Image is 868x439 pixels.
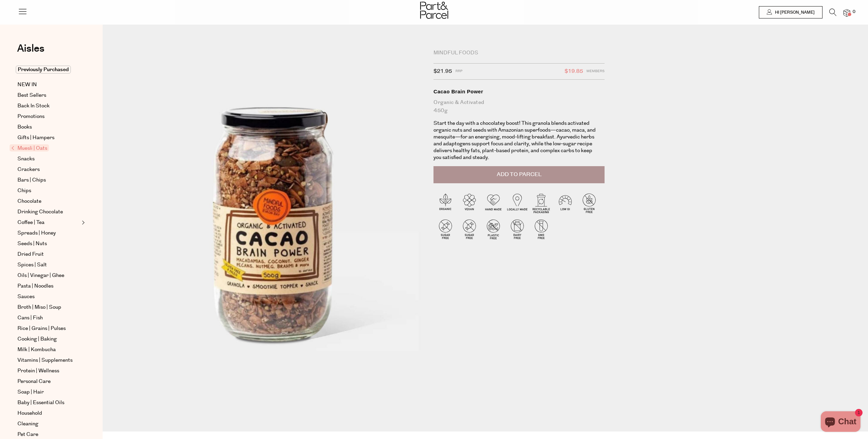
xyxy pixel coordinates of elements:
[80,218,85,227] button: Expand/Collapse Coffee | Tea
[17,399,80,407] a: Baby | Essential Oils
[577,191,601,215] img: P_P-ICONS-Live_Bec_V11_Gluten_Free.svg
[851,9,857,15] span: 0
[586,67,605,76] span: Members
[17,293,35,301] span: Sauces
[17,314,43,322] span: Cans | Fish
[420,2,448,19] img: Part&Parcel
[17,430,38,439] span: Pet Care
[819,411,863,434] inbox-online-store-chat: Shopify online store chat
[455,67,463,76] span: RRP
[529,217,553,241] img: P_P-ICONS-Live_Bec_V11_GMO_Free.svg
[17,91,80,99] a: Best Sellers
[17,102,50,110] span: Back In Stock
[17,134,54,142] span: Gifts | Hampers
[17,41,44,56] span: Aisles
[553,191,577,215] img: P_P-ICONS-Live_Bec_V11_Low_Gi.svg
[17,282,53,290] span: Pasta | Noodles
[17,240,80,248] a: Seeds | Nuts
[17,66,80,74] a: Previously Purchased
[17,155,80,163] a: Snacks
[17,346,56,354] span: Milk | Kombucha
[17,314,80,322] a: Cans | Fish
[17,271,80,280] a: Oils | Vinegar | Ghee
[17,112,44,121] span: Promotions
[17,43,44,61] a: Aisles
[17,377,80,386] a: Personal Care
[17,409,80,417] a: Household
[17,197,41,205] span: Chocolate
[17,356,80,364] a: Vitamins | Supplements
[17,324,80,333] a: Rice | Grains | Pulses
[17,155,35,163] span: Snacks
[17,293,80,301] a: Sauces
[17,165,80,174] a: Crackers
[17,335,57,343] span: Cooking | Baking
[17,250,80,258] a: Dried Fruit
[17,112,80,121] a: Promotions
[433,120,596,161] p: Start the day with a chocolatey boost! This granola blends activated organic nuts and seeds with ...
[457,217,481,241] img: P_P-ICONS-Live_Bec_V11_Sugar_Free.svg
[17,399,64,407] span: Baby | Essential Oils
[17,176,46,184] span: Bars | Chips
[17,123,80,131] a: Books
[17,81,80,89] a: NEW IN
[17,176,80,184] a: Bars | Chips
[457,191,481,215] img: P_P-ICONS-Live_Bec_V11_Vegan.svg
[433,98,605,115] div: Organic & Activated 450g
[17,187,80,195] a: Chips
[773,10,815,15] span: Hi [PERSON_NAME]
[497,171,542,178] span: Add to Parcel
[505,191,529,215] img: P_P-ICONS-Live_Bec_V11_Locally_Made_2.svg
[17,261,47,269] span: Spices | Salt
[17,377,51,386] span: Personal Care
[17,218,80,227] a: Coffee | Tea
[565,67,583,76] span: $19.85
[481,191,505,215] img: P_P-ICONS-Live_Bec_V11_Handmade.svg
[17,165,40,174] span: Crackers
[123,52,423,406] img: Cacao Brain Power
[17,420,38,428] span: Cleaning
[17,218,44,227] span: Coffee | Tea
[17,271,64,280] span: Oils | Vinegar | Ghee
[10,144,49,151] span: Muesli | Oats
[433,50,605,56] div: Mindful Foods
[17,197,80,205] a: Chocolate
[433,217,457,241] img: P_P-ICONS-Live_Bec_V11_Sugar_Free.svg
[481,217,505,241] img: P_P-ICONS-Live_Bec_V11_Plastic_Free.svg
[17,187,31,195] span: Chips
[17,388,44,396] span: Soap | Hair
[17,208,63,216] span: Drinking Chocolate
[17,91,46,99] span: Best Sellers
[759,6,822,18] a: Hi [PERSON_NAME]
[17,282,80,290] a: Pasta | Noodles
[17,261,80,269] a: Spices | Salt
[433,166,605,183] button: Add to Parcel
[16,66,71,74] span: Previously Purchased
[17,420,80,428] a: Cleaning
[17,430,80,439] a: Pet Care
[17,229,80,237] a: Spreads | Honey
[433,191,457,215] img: P_P-ICONS-Live_Bec_V11_Organic.svg
[17,335,80,343] a: Cooking | Baking
[17,134,80,142] a: Gifts | Hampers
[17,303,61,311] span: Broth | Miso | Soup
[17,240,47,248] span: Seeds | Nuts
[17,250,44,258] span: Dried Fruit
[17,229,56,237] span: Spreads | Honey
[843,9,850,16] a: 0
[11,144,80,152] a: Muesli | Oats
[17,102,80,110] a: Back In Stock
[17,409,42,417] span: Household
[17,303,80,311] a: Broth | Miso | Soup
[433,88,605,95] div: Cacao Brain Power
[17,388,80,396] a: Soap | Hair
[17,123,32,131] span: Books
[17,81,37,89] span: NEW IN
[17,367,80,375] a: Protein | Wellness
[17,356,73,364] span: Vitamins | Supplements
[529,191,553,215] img: P_P-ICONS-Live_Bec_V11_Recyclable_Packaging.svg
[17,367,59,375] span: Protein | Wellness
[433,67,452,76] span: $21.95
[17,208,80,216] a: Drinking Chocolate
[17,324,66,333] span: Rice | Grains | Pulses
